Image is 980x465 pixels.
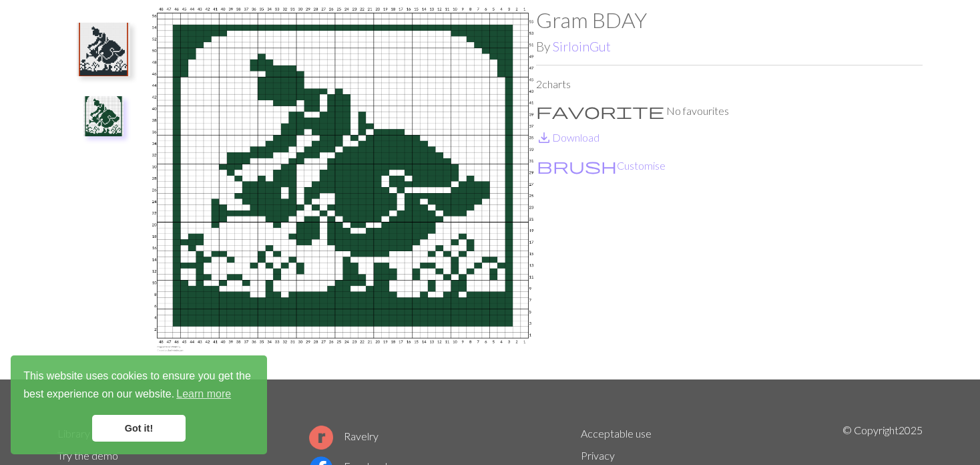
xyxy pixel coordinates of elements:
[309,426,333,450] img: Ravelry logo
[57,449,118,462] a: Try the demo
[23,368,254,404] span: This website uses cookies to ensure you get the best experience on our website.
[581,427,652,440] a: Acceptable use
[536,130,552,146] i: Download
[537,158,617,174] i: Customise
[537,156,617,175] span: brush
[536,157,666,174] button: CustomiseCustomise
[536,102,664,120] span: favorite
[174,384,233,404] a: learn more about cookies
[536,39,923,54] h2: By
[536,7,923,33] h1: Gram BDAY
[536,103,923,119] p: No favourites
[77,23,130,76] img: Gram BDAY
[536,131,599,144] a: DownloadDownload
[150,7,536,379] img: Copy of Gram BDAY
[553,39,611,54] a: SirloinGut
[581,449,615,462] a: Privacy
[92,415,186,442] a: dismiss cookie message
[309,430,379,442] a: Ravelry
[536,103,664,119] i: Favourite
[536,76,923,92] p: 2 charts
[11,355,267,454] div: cookieconsent
[83,96,124,136] img: Copy of Gram BDAY
[536,128,552,147] span: save_alt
